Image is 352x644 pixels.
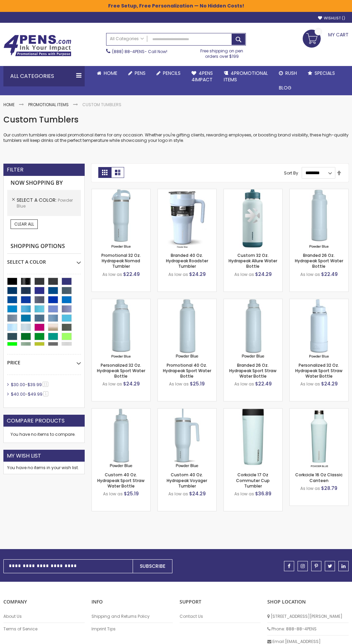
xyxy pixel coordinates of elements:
[135,70,146,77] span: Pens
[158,299,216,304] a: Promotional 40 Oz. Hydrapeak Sport Water Bottle-Powder Blue
[198,46,246,59] div: Free shipping on pen orders over $199
[11,382,25,387] span: $30.00
[285,70,297,77] span: Rush
[279,84,291,91] span: Blog
[14,221,34,227] span: Clear All
[151,66,186,81] a: Pencils
[300,271,320,277] span: As low as
[92,409,150,467] img: Custom 40 Oz. Hydrapeak Sport Straw Water Bottle-Powder Blue
[110,36,144,42] span: All Categories
[290,299,348,358] img: Personalized 32 Oz. Hydrapeak Sport Straw Water Bottle-Powder Blue
[234,381,254,387] span: As low as
[168,491,188,497] span: As low as
[92,189,150,195] a: Promotional 32 Oz. Hydrapeak Nomad Tumbler-Powder Blue
[301,564,305,568] span: instagram
[7,417,65,425] strong: Compare Products
[321,380,338,387] span: $24.29
[224,189,282,195] a: Custom 32 Oz. Hydrapeak Allure Water Bottle-Powder Blue
[229,362,276,379] a: Branded 26 Oz. Hydrapeak Sport Straw Water Bottle
[284,561,294,571] a: facebook
[341,564,346,568] span: linkedin
[295,362,342,379] a: Personalized 32 Oz. Hydrapeak Sport Straw Water Bottle
[315,564,318,568] span: pinterest
[17,197,58,203] span: Select A Color
[7,166,23,174] strong: Filter
[167,472,207,489] a: Custom 40 Oz. Hydrapeak Voyager Tumbler
[224,408,282,414] a: Corkcicle 17 Oz Commuter Cup Tumbler-Powder Blue
[124,490,139,497] span: $25.19
[168,271,188,277] span: As low as
[290,189,348,248] img: Branded 26 Oz. Hydrapeak Sport Water Bottle-Powder Blue
[92,408,150,414] a: Custom 40 Oz. Hydrapeak Sport Straw Water Bottle-Powder Blue
[267,599,349,605] p: SHOP LOCATION
[28,102,69,108] a: Promotional Items
[103,491,123,497] span: As low as
[104,70,117,77] span: Home
[91,626,173,632] a: Imprint Tips
[290,189,348,195] a: Branded 26 Oz. Hydrapeak Sport Water Bottle-Powder Blue
[98,167,111,178] strong: Grid
[300,485,320,491] span: As low as
[3,35,71,56] img: 4Pens Custom Pens and Promotional Products
[7,254,81,265] div: Select A Color
[273,66,302,81] a: Rush
[102,381,122,387] span: As low as
[7,354,81,366] div: Price
[92,189,150,248] img: Promotional 32 Oz. Hydrapeak Nomad Tumbler-Powder Blue
[224,299,282,358] img: Branded 26 Oz. Hydrapeak Sport Straw Water Bottle-Powder Blue
[302,66,340,81] a: Specials
[321,271,338,278] span: $22.49
[97,472,145,489] a: Custom 40 Oz. Hydrapeak Sport Straw Water Bottle
[180,614,261,619] a: Contact Us
[133,559,172,573] button: Subscribe
[284,170,298,176] label: Sort By
[166,252,208,269] a: Branded 40 Oz. Hydrapeak Roadster Tumbler
[3,132,349,143] p: Our custom tumblers are ideal promotional items for any occasion. Whether you're gifting clients,...
[3,599,85,605] p: COMPANY
[7,239,81,254] strong: Shopping Options
[180,599,261,605] p: Support
[3,427,85,443] div: You have no items to compare.
[234,271,254,277] span: As low as
[112,49,145,54] a: (888) 88-4PENS
[106,33,147,45] a: All Categories
[123,66,151,81] a: Pens
[300,381,320,387] span: As low as
[92,299,150,304] a: Personalized 32 Oz. Hydrapeak Sport Water Bottle-Powder Blue
[328,564,332,568] span: twitter
[290,409,348,467] img: Corkcicle 16 Oz Classic Canteen-Powder Blue
[7,465,81,470] div: You have no items in your wish list.
[236,472,270,489] a: Corkcicle 17 Oz Commuter Cup Tumbler
[189,490,206,497] span: $24.29
[318,16,345,21] a: Wishlist
[224,409,282,467] img: Corkcicle 17 Oz Commuter Cup Tumbler-Powder Blue
[3,66,85,86] div: All Categories
[7,176,81,190] strong: Now Shopping by
[28,391,43,397] span: $49.99
[169,381,189,387] span: As low as
[290,299,348,304] a: Personalized 32 Oz. Hydrapeak Sport Straw Water Bottle-Powder Blue
[158,189,216,195] a: Branded 40 Oz. Hydrapeak Roadster Tumbler-Powder Blue
[43,382,48,387] span: 11
[158,409,216,467] img: Custom 40 Oz. Hydrapeak Voyager Tumbler-Powder Blue
[186,66,218,87] a: 4Pens4impact
[11,219,38,229] a: Clear All
[9,382,51,387] a: $30.00-$39.9911
[273,81,297,95] a: Blog
[338,561,349,571] a: linkedin
[288,564,290,568] span: facebook
[234,491,254,497] span: As low as
[158,408,216,414] a: Custom 40 Oz. Hydrapeak Voyager Tumbler-Powder Blue
[224,299,282,304] a: Branded 26 Oz. Hydrapeak Sport Straw Water Bottle-Powder Blue
[9,391,51,397] a: $40.00-$49.991
[123,271,140,278] span: $22.49
[11,391,26,397] span: $40.00
[112,49,167,54] span: - Call Now!
[229,252,277,269] a: Custom 32 Oz. Hydrapeak Allure Water Bottle
[255,271,272,278] span: $24.29
[3,626,85,632] a: Terms of Service
[17,197,73,209] span: Powder Blue
[97,362,145,379] a: Personalized 32 Oz. Hydrapeak Sport Water Bottle
[267,623,349,635] li: Phone: 888-88-4PENS
[295,252,343,269] a: Branded 26 Oz. Hydrapeak Sport Water Bottle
